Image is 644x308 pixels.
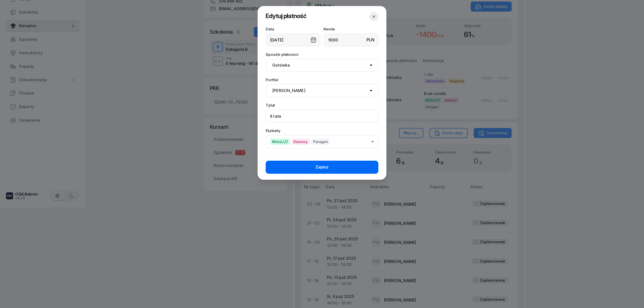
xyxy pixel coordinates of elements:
[292,139,310,145] span: Kawiory
[266,135,378,148] button: MotoLUZKawioryParagon
[270,139,290,145] span: MotoLUZ
[266,161,378,174] button: Zapisz
[266,12,306,20] span: Edytuj płatność
[315,164,329,170] span: Zapisz
[266,110,378,123] input: Np. zaliczka, pierwsza rata...
[324,33,378,47] input: 0
[311,139,330,145] span: Paragon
